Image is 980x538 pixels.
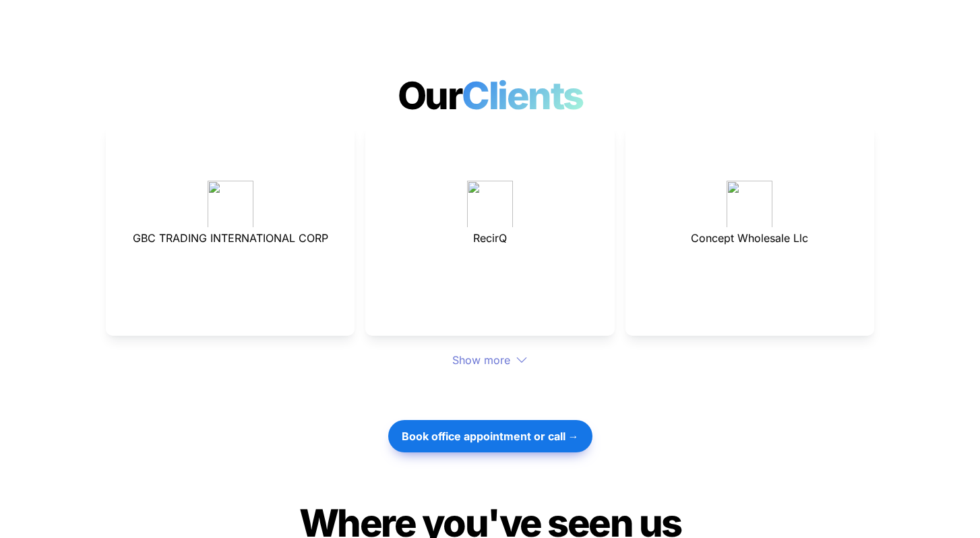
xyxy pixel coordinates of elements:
button: Book office appointment or call → [388,420,592,452]
strong: Book office appointment or call → [402,429,579,443]
span: Concept Wholesale Llc [691,231,808,245]
div: Show more [106,352,874,368]
span: Clients [462,73,590,119]
span: RecirQ [473,231,507,245]
a: Book office appointment or call → [388,413,592,459]
span: Our [398,73,462,119]
span: GBC TRADING INTERNATIONAL CORP [133,231,328,245]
